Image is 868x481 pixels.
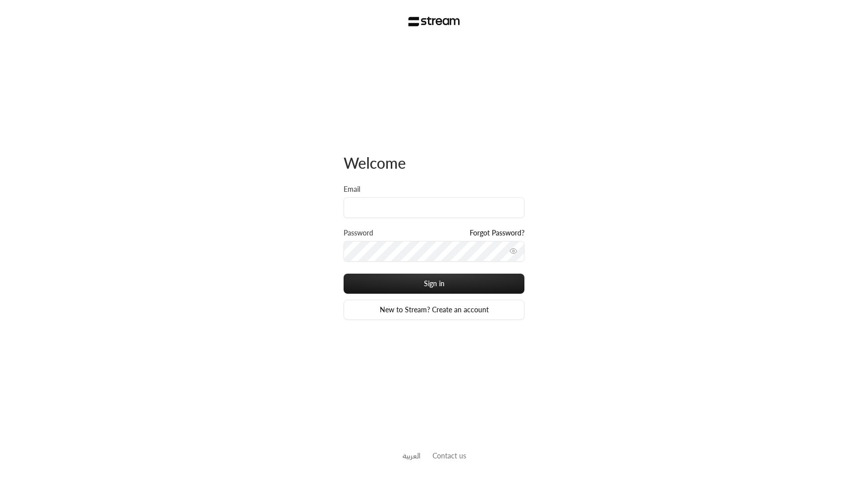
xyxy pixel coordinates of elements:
label: Email [344,184,360,194]
label: Password [344,228,373,238]
a: New to Stream? Create an account [344,300,524,320]
img: Stream Logo [408,17,460,27]
a: Forgot Password? [470,228,524,238]
a: العربية [402,446,420,465]
span: Welcome [344,154,406,172]
button: Contact us [432,450,466,461]
button: Sign in [344,274,524,294]
button: toggle password visibility [505,243,521,259]
a: Contact us [432,451,466,460]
